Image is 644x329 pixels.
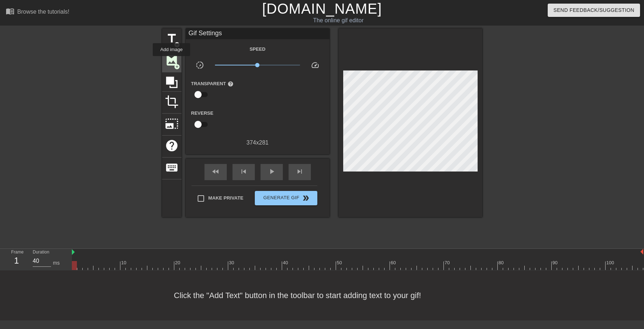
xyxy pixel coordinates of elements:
div: Gif Settings [186,28,330,39]
span: add_circle [174,64,180,70]
button: Send Feedback/Suggestion [548,4,640,17]
span: Make Private [208,195,244,202]
span: title [165,32,179,45]
div: 90 [552,259,559,266]
img: bound-end.png [640,249,643,255]
span: Generate Gif [258,194,314,202]
span: crop [165,95,179,109]
div: 80 [498,259,505,266]
label: Duration [33,250,49,255]
div: 50 [337,259,343,266]
div: 40 [283,259,289,266]
label: Reverse [191,110,213,117]
span: play_arrow [267,167,276,176]
label: Transparent [191,80,234,87]
div: 10 [121,259,128,266]
div: The online gif editor [218,16,458,25]
div: ms [53,259,60,267]
div: 100 [606,259,615,266]
span: menu_book [6,7,14,15]
div: Frame [6,249,27,270]
span: skip_previous [239,167,248,176]
div: 30 [229,259,235,266]
div: 60 [391,259,397,266]
div: 374 x 281 [186,138,330,147]
div: 70 [445,259,451,266]
span: image [165,54,179,67]
span: Send Feedback/Suggestion [553,6,634,15]
span: photo_size_select_large [165,117,179,131]
span: help [165,139,179,152]
div: 1 [11,254,22,267]
button: Generate Gif [255,191,317,205]
div: Browse the tutorials! [17,9,69,15]
span: speed [311,61,319,69]
span: keyboard [165,161,179,174]
span: double_arrow [302,194,310,202]
span: add_circle [174,42,180,48]
a: [DOMAIN_NAME] [262,1,382,17]
a: Browse the tutorials! [6,7,69,18]
span: skip_next [295,167,304,176]
span: slow_motion_video [195,61,204,69]
div: 20 [175,259,181,266]
span: help [227,81,234,87]
label: Speed [249,46,265,53]
span: fast_rewind [211,167,220,176]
